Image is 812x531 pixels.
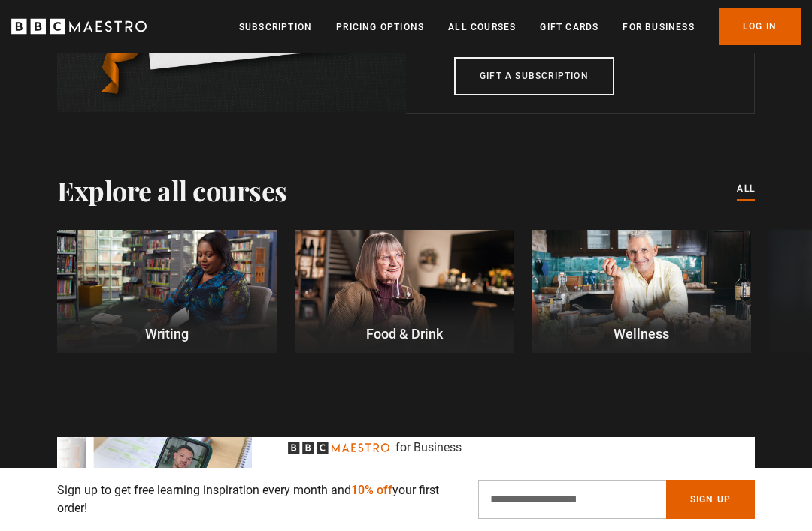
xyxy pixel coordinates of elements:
[295,324,514,344] p: Food & Drink
[57,230,277,353] a: Writing
[295,230,514,353] a: Food & Drink
[11,15,147,38] svg: BBC Maestro
[57,481,460,517] p: Sign up to get free learning inspiration every month and your first order!
[57,324,277,344] p: Writing
[454,57,614,95] a: Gift a subscription
[623,20,694,35] a: For business
[336,20,424,35] a: Pricing Options
[239,8,801,45] nav: Primary
[540,20,598,35] a: Gift Cards
[532,230,751,353] a: Wellness
[395,439,462,457] p: for Business
[57,174,287,206] h2: Explore all courses
[737,181,755,198] a: All
[666,480,755,519] button: Sign Up
[351,483,392,497] span: 10% off
[288,442,389,454] svg: BBC Maestro
[532,324,751,344] p: Wellness
[239,20,312,35] a: Subscription
[719,8,801,45] a: Log In
[448,20,516,35] a: All Courses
